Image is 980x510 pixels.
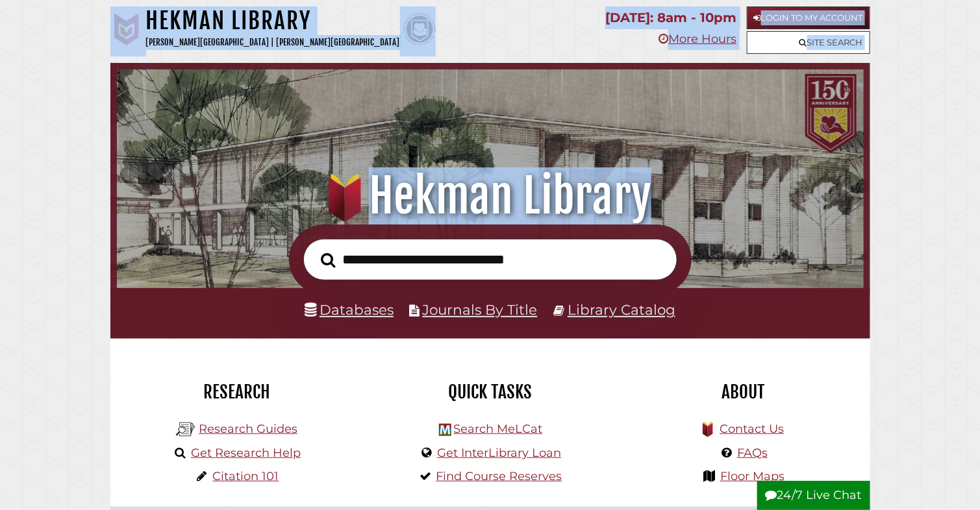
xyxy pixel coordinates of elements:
a: Get InterLibrary Loan [437,446,561,460]
a: Search MeLCat [453,422,542,436]
i: Search [321,252,336,267]
p: [PERSON_NAME][GEOGRAPHIC_DATA] | [PERSON_NAME][GEOGRAPHIC_DATA] [146,35,400,50]
h1: Hekman Library [131,167,849,225]
p: [DATE]: 8am - 10pm [605,6,736,29]
img: Hekman Library Logo [439,424,451,436]
a: Research Guides [199,422,297,436]
a: Databases [305,301,394,318]
a: More Hours [659,32,736,46]
a: Find Course Reserves [436,469,562,483]
img: Calvin Theological Seminary [403,13,436,45]
img: Hekman Library Logo [176,420,195,439]
h2: About [627,381,861,403]
a: Journals By Title [423,301,538,318]
a: FAQs [737,446,768,460]
button: Search [315,249,342,271]
img: Calvin University [110,13,143,45]
a: Citation 101 [213,469,279,483]
h2: Quick Tasks [373,381,607,403]
h2: Research [120,381,354,403]
a: Floor Maps [720,469,785,483]
h1: Hekman Library [146,6,400,35]
a: Get Research Help [191,446,301,460]
a: Site Search [747,31,870,54]
a: Contact Us [720,422,784,436]
a: Library Catalog [568,301,675,318]
a: Login to My Account [747,6,870,29]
